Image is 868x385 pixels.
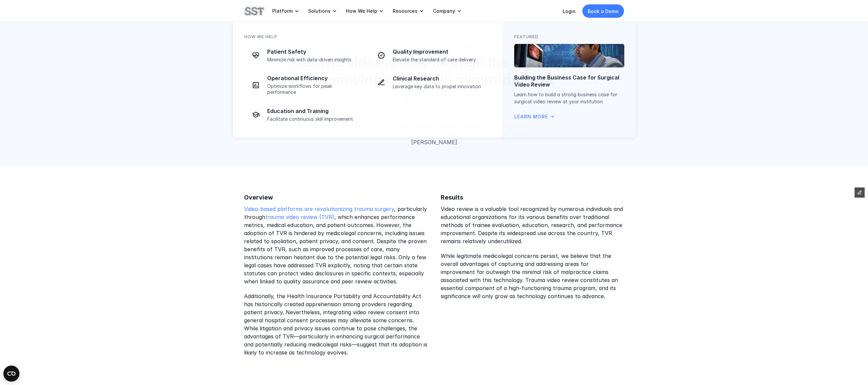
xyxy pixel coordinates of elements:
img: Graph icon [252,81,260,89]
p: Clinical Research [393,75,487,82]
p: Learn how to build a strong business case for surgical video review at your institution. [514,91,624,105]
img: SST logo [244,5,264,17]
h6: Results [441,193,463,202]
a: Graph iconOperational EfficiencyOptimize workflows for peak performance [244,71,366,99]
a: Login [563,8,576,14]
p: Building the Business Case for Surgical Video Review [514,74,624,88]
a: Pen iconClinical ResearchLeverage key data to propel innovation [370,71,491,94]
p: Resources [393,8,418,14]
span: arrow_right_alt [549,114,555,119]
img: Checkmark icon [377,51,385,59]
p: Quality Improvement [393,48,487,55]
p: , particularly through , which enhances performance metrics, medical education, and patient outco... [244,205,427,286]
p: Platform [272,8,293,14]
p: Video review is a valuable tool recognized by numerous individuals and educational organizations ... [441,205,624,245]
p: Company [433,8,455,14]
p: Patient Safety [267,48,362,55]
a: Book a Demo [582,4,624,18]
p: Elevate the standard of care delivery [393,57,487,63]
img: heart icon with heart rate [252,51,260,59]
img: Graduation cap icon [252,111,260,119]
p: While legitimate medicolegal concerns persist, we believe that the overall advantages of capturin... [441,252,624,300]
button: Open CMP widget [3,366,19,382]
a: Building the Business Case for Surgical Video ReviewLearn how to build a strong business case for... [514,44,624,120]
p: Education and Training [267,108,362,115]
button: Edit Framer Content [855,187,865,198]
p: How We Help [346,8,377,14]
a: Graduation cap iconEducation and TrainingFacilitate continuous skill improvement [244,103,366,126]
p: How We Help [244,34,277,40]
img: Pen icon [377,78,385,86]
a: Checkmark iconQuality ImprovementElevate the standard of care delivery [370,44,491,67]
a: trauma video review (TVR) [265,214,334,221]
p: Optimize workflows for peak performance [267,83,362,95]
p: Featured [514,34,538,40]
p: Operational Efficiency [267,75,362,82]
p: Learn More [514,113,548,120]
p: Additionally, the Health Insurance Portability and Accountability Act has historically created ap... [244,292,427,357]
h6: Overview [244,193,273,202]
p: Minimize risk with data-driven insights [267,57,362,63]
a: heart icon with heart ratePatient SafetyMinimize risk with data-driven insights [244,44,366,67]
a: Video-based platforms are revolutionizing trauma surgery [244,206,394,213]
p: Facilitate continuous skill improvement [267,116,362,122]
p: Leverage key data to propel innovation [393,84,487,90]
p: Solutions [308,8,331,14]
p: Book a Demo [588,8,619,15]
